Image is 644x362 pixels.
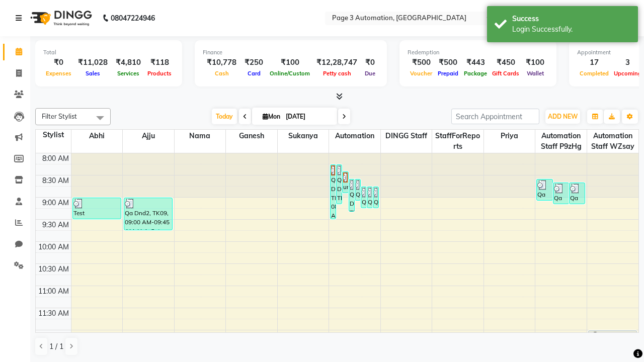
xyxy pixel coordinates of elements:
[587,130,638,153] span: Automation Staff wZsay
[577,57,611,68] div: 17
[123,130,174,142] span: Ajju
[435,70,461,77] span: Prepaid
[343,172,348,193] div: undefined, TK16, 08:25 AM-08:55 AM, Hair cut Below 12 years (Boy)
[36,130,71,140] div: Stylist
[362,70,378,77] span: Due
[124,198,172,230] div: Qa Dnd2, TK09, 09:00 AM-09:45 AM, Hair Cut-Men
[245,70,263,77] span: Card
[26,4,95,32] img: logo
[278,130,329,142] span: Sukanya
[331,165,336,219] div: Qa Dnd2, TK17, 08:15 AM-09:30 AM, Hair Cut By Expert-Men,Hair Cut-Men
[570,183,585,204] div: Qa Dnd2, TK21, 08:40 AM-09:10 AM, Hair cut Below 12 years (Boy)
[545,110,580,124] button: ADD NEW
[611,57,644,68] div: 3
[349,179,354,211] div: Qa Dnd2, TK26, 08:35 AM-09:20 AM, Hair Cut-Men
[36,308,71,319] div: 11:30 AM
[522,57,548,68] div: ₹100
[329,130,380,142] span: Automation
[367,187,372,208] div: Qa Dnd2, TK24, 08:45 AM-09:15 AM, Hair Cut By Expert-Men
[40,198,71,208] div: 9:00 AM
[37,330,71,341] div: 12:00 PM
[40,175,71,186] div: 8:30 AM
[451,109,539,124] input: Search Appointment
[71,130,123,142] span: Abhi
[212,109,237,124] span: Today
[240,57,267,68] div: ₹250
[226,130,277,142] span: Ganesh
[73,198,121,219] div: Test DoNotDelete, TK11, 09:00 AM-09:30 AM, Hair Cut By Expert-Men
[381,130,432,142] span: DINGG Staff
[490,70,522,77] span: Gift Cards
[577,70,611,77] span: Completed
[203,48,379,57] div: Finance
[490,57,522,68] div: ₹450
[115,70,142,77] span: Services
[175,130,226,142] span: Nama
[36,286,71,297] div: 11:00 AM
[40,220,71,230] div: 9:30 AM
[43,70,74,77] span: Expenses
[435,57,461,68] div: ₹500
[312,57,361,68] div: ₹12,28,747
[361,57,379,68] div: ₹0
[267,70,312,77] span: Online/Custom
[111,4,155,32] b: 08047224946
[83,70,103,77] span: Sales
[512,24,630,35] div: Login Successfully.
[212,70,231,77] span: Cash
[43,57,74,68] div: ₹0
[203,57,240,68] div: ₹10,778
[145,70,174,77] span: Products
[74,57,112,68] div: ₹11,028
[611,70,644,77] span: Upcoming
[112,57,145,68] div: ₹4,810
[535,130,587,153] span: Automation Staff p9zHg
[42,112,77,120] span: Filter Stylist
[40,153,71,164] div: 8:00 AM
[461,57,490,68] div: ₹443
[267,57,312,68] div: ₹100
[548,113,578,120] span: ADD NEW
[49,341,63,352] span: 1 / 1
[361,187,366,208] div: Qa Dnd2, TK23, 08:45 AM-09:15 AM, Hair Cut By Expert-Men
[260,113,283,120] span: Mon
[408,70,435,77] span: Voucher
[408,57,435,68] div: ₹500
[432,130,484,153] span: StaffForReports
[320,70,354,77] span: Petty cash
[36,242,71,252] div: 10:00 AM
[283,109,333,124] input: 2025-09-01
[553,183,569,204] div: Qa Dnd2, TK20, 08:40 AM-09:10 AM, Hair Cut By Expert-Men
[408,48,548,57] div: Redemption
[337,165,342,204] div: Qa Dnd2, TK22, 08:15 AM-09:10 AM, Special Hair Wash- Men
[373,187,378,208] div: Qa Dnd2, TK25, 08:45 AM-09:15 AM, Hair Cut By Expert-Men
[355,179,360,200] div: Qa Dnd2, TK18, 08:35 AM-09:05 AM, Hair cut Below 12 years (Boy)
[43,48,174,57] div: Total
[512,14,630,24] div: Success
[484,130,535,142] span: Priya
[36,264,71,275] div: 10:30 AM
[145,57,174,68] div: ₹118
[524,70,546,77] span: Wallet
[537,179,552,200] div: Qa Dnd2, TK19, 08:35 AM-09:05 AM, Hair Cut By Expert-Men
[461,70,490,77] span: Package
